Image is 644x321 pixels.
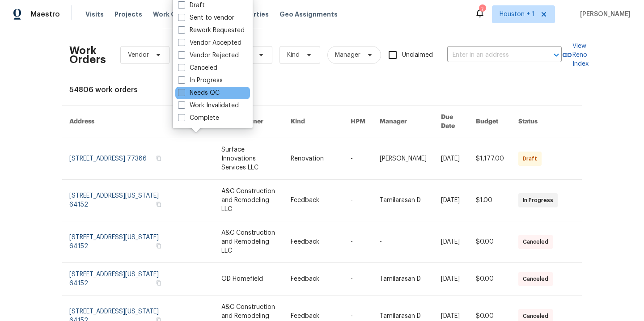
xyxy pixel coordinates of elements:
[178,63,217,72] label: Canceled
[284,180,343,221] td: Feedback
[402,51,433,60] span: Unclaimed
[214,180,284,221] td: A&C Construction and Remodeling LLC
[69,85,575,94] div: 54806 work orders
[287,51,300,59] span: Kind
[576,10,631,19] span: [PERSON_NAME]
[343,221,373,263] td: -
[500,10,534,19] span: Houston + 1
[284,221,343,263] td: Feedback
[85,10,104,19] span: Visits
[214,221,284,263] td: A&C Construction and Remodeling LLC
[511,106,582,138] th: Status
[178,89,220,97] label: Needs QC
[178,1,205,10] label: Draft
[155,154,163,162] button: Copy Address
[284,138,343,180] td: Renovation
[373,263,434,296] td: Tamilarasan D
[128,51,149,59] span: Vendor
[343,106,373,138] th: HPM
[373,180,434,221] td: Tamilarasan D
[214,138,284,180] td: Surface Innovations Services LLC
[155,200,163,208] button: Copy Address
[434,106,469,138] th: Due Date
[155,279,163,287] button: Copy Address
[178,38,241,47] label: Vendor Accepted
[114,10,142,19] span: Projects
[284,106,343,138] th: Kind
[373,106,434,138] th: Manager
[178,13,234,22] label: Sent to vendor
[178,26,245,35] label: Rework Requested
[170,106,214,138] th: Messages
[343,180,373,221] td: -
[30,10,60,19] span: Maestro
[69,46,106,64] h2: Work Orders
[284,263,343,296] td: Feedback
[178,51,239,60] label: Vendor Rejected
[155,242,163,250] button: Copy Address
[153,10,194,19] span: Work Orders
[280,10,338,19] span: Geo Assignments
[479,5,485,14] div: 7
[214,263,284,296] td: OD Homefield
[447,48,537,62] input: Enter in an address
[178,101,239,110] label: Work Invalidated
[562,42,589,68] a: View Reno Index
[178,114,219,122] label: Complete
[335,51,360,59] span: Manager
[373,138,434,180] td: [PERSON_NAME]
[343,138,373,180] td: -
[373,221,434,263] td: -
[550,49,563,61] button: Open
[178,76,223,85] label: In Progress
[343,263,373,296] td: -
[469,106,511,138] th: Budget
[62,106,170,138] th: Address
